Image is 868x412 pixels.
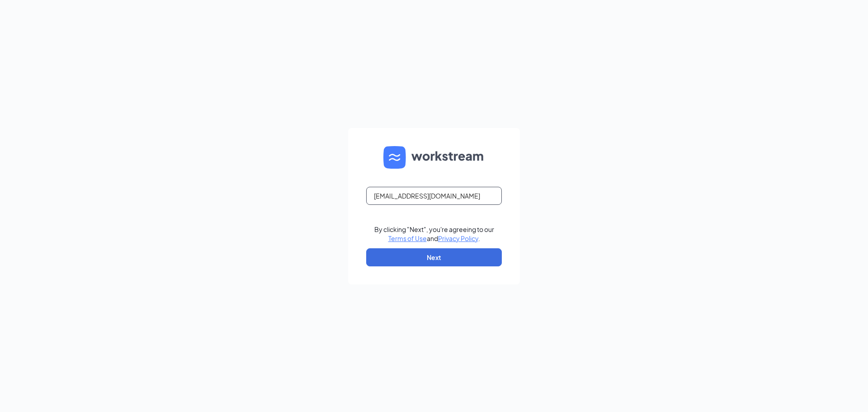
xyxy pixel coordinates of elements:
input: Email [366,187,502,205]
button: Next [366,248,502,266]
a: Terms of Use [388,234,427,242]
img: WS logo and Workstream text [383,146,485,169]
div: By clicking "Next", you're agreeing to our and . [374,225,494,243]
a: Privacy Policy [438,234,478,242]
